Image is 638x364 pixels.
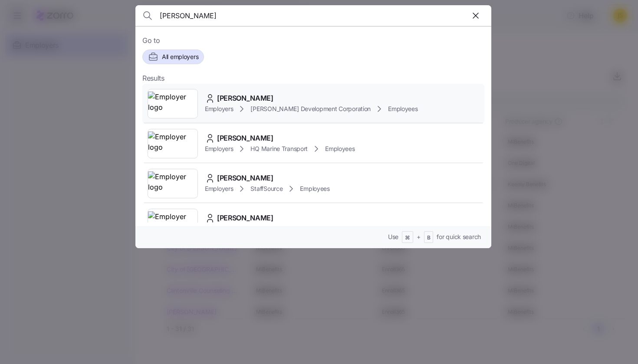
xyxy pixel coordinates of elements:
[148,92,197,116] img: Employer logo
[217,213,273,223] span: [PERSON_NAME]
[142,73,164,84] span: Results
[148,171,197,196] img: Employer logo
[162,52,198,61] span: All employers
[437,233,481,241] span: for quick search
[250,105,371,113] span: [PERSON_NAME] Development Corporation
[217,173,273,184] span: [PERSON_NAME]
[148,211,197,236] img: Employer logo
[148,131,197,156] img: Employer logo
[205,105,233,113] span: Employers
[325,144,355,153] span: Employees
[217,93,273,104] span: [PERSON_NAME]
[405,234,410,242] span: ⌘
[217,133,273,144] span: [PERSON_NAME]
[300,184,329,193] span: Employees
[205,184,233,193] span: Employers
[142,35,484,46] span: Go to
[250,144,308,153] span: HQ Marine Transport
[142,49,204,64] button: All employers
[388,105,418,113] span: Employees
[388,233,398,241] span: Use
[417,233,421,241] span: +
[427,234,431,242] span: B
[250,184,283,193] span: StaffSource
[205,144,233,153] span: Employers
